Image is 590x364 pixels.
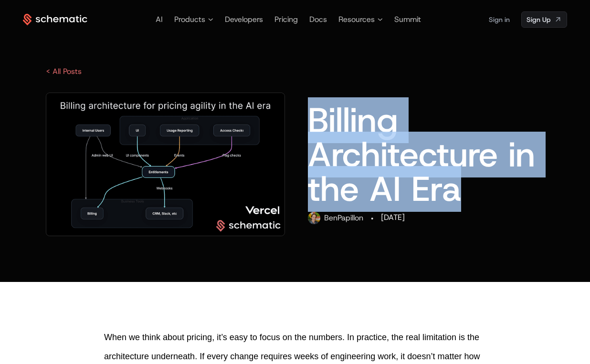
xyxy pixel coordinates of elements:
span: Sign Up [527,15,550,24]
span: Resources [338,14,375,25]
a: Docs [309,14,327,24]
a: Sign in [489,12,510,27]
a: Pricing [274,14,298,24]
span: Products [174,14,205,25]
a: Developers [225,14,263,24]
a: < All Posts [46,66,82,76]
a: Summit [394,14,421,24]
div: · [371,212,373,225]
div: [DATE] [381,212,405,223]
span: Billing Architecture in the AI Era [308,97,535,212]
img: ben [308,212,320,224]
a: AI [156,14,163,24]
img: Frame 427320890 [46,93,284,236]
a: [object Object] [521,11,567,28]
div: Ben Papillon [324,212,363,224]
